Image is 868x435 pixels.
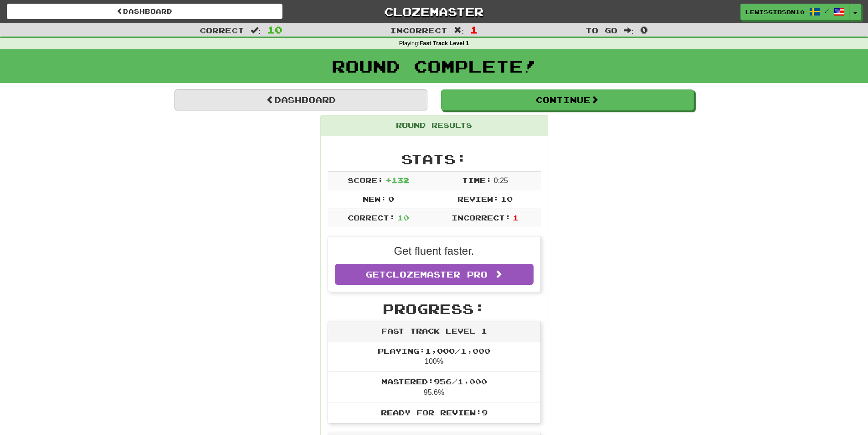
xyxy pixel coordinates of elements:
div: Round Results [321,115,548,136]
button: Continue [441,89,694,110]
span: 1 [513,213,519,222]
a: Clozemaster [296,4,572,20]
a: GetClozemaster Pro [335,264,534,285]
span: Score: [348,176,383,184]
span: Playing: 1,000 / 1,000 [378,346,490,355]
p: Get fluent faster. [335,243,534,259]
a: Dashboard [175,89,427,110]
span: 0 [640,24,648,35]
span: Time: [462,176,492,184]
span: Mastered: 956 / 1,000 [381,377,487,386]
strong: Fast Track Level 1 [420,40,469,47]
h1: Round Complete! [3,57,865,75]
div: Fast Track Level 1 [328,321,540,341]
span: / [825,7,829,14]
span: : [454,26,464,34]
li: 100% [328,341,540,372]
span: Clozemaster Pro [386,269,488,279]
span: Correct [200,26,244,35]
li: 95.6% [328,372,540,403]
h2: Progress: [328,301,541,316]
span: 10 [397,213,409,222]
span: 10 [501,194,513,203]
span: To go [586,26,617,35]
span: : [251,26,261,34]
a: Dashboard [7,4,282,19]
span: 0 [388,194,394,203]
span: lewisgibson10 [745,8,805,16]
span: Correct: [348,213,395,222]
span: : [624,26,634,34]
span: Incorrect: [452,213,511,222]
span: 10 [267,24,282,35]
span: Review: [457,194,499,203]
h2: Stats: [328,152,541,167]
span: + 132 [385,176,409,184]
span: Incorrect [390,26,447,35]
span: 0 : 25 [494,177,508,184]
span: 1 [470,24,478,35]
span: Ready for Review: 9 [381,408,488,417]
a: lewisgibson10 / [740,4,850,20]
span: New: [363,194,386,203]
